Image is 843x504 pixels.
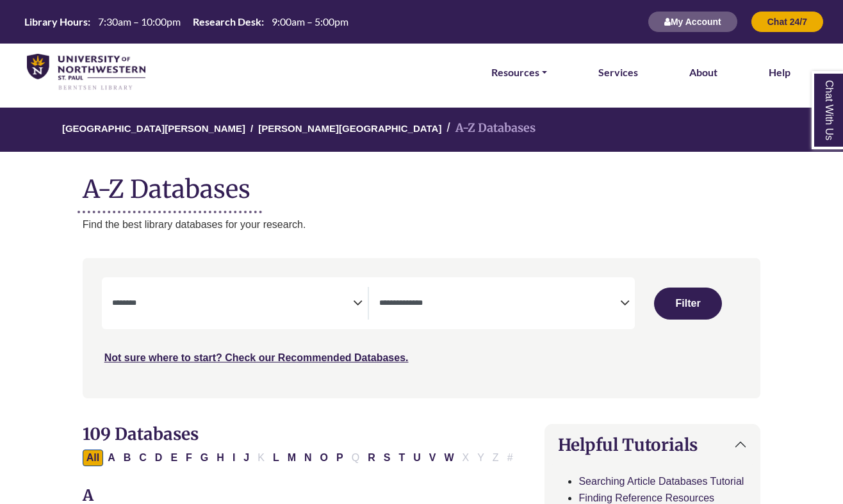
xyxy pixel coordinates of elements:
span: 7:30am – 10:00pm [98,15,181,28]
a: Searching Article Databases Tutorial [578,476,744,487]
button: Filter Results N [300,450,316,466]
button: Filter Results F [182,450,196,466]
textarea: Search [379,299,620,309]
a: About [689,64,717,81]
button: Filter Results L [269,450,283,466]
a: [PERSON_NAME][GEOGRAPHIC_DATA] [258,121,441,134]
h1: A-Z Databases [83,165,761,204]
button: Chat 24/7 [751,11,824,33]
button: Submit for Search Results [654,288,723,320]
button: Filter Results E [167,450,181,466]
button: Filter Results C [135,450,151,466]
a: Hours Today [19,15,354,29]
nav: breadcrumb [83,108,761,152]
button: Filter Results D [151,450,167,466]
a: My Account [648,16,738,27]
button: Filter Results S [380,450,395,466]
button: Filter Results P [332,450,347,466]
span: 9:00am – 5:00pm [272,15,348,28]
button: Filter Results M [284,450,300,466]
th: Research Desk: [188,15,265,28]
span: 109 Databases [83,423,199,444]
div: Alpha-list to filter by first letter of database name [83,451,518,462]
th: Library Hours: [19,15,91,28]
textarea: Search [112,299,353,309]
li: A-Z Databases [441,119,536,138]
button: Filter Results W [440,450,457,466]
button: Filter Results A [104,450,119,466]
nav: Search filters [83,258,761,398]
a: Not sure where to start? Check our Recommended Databases. [104,352,409,363]
button: Filter Results J [240,450,253,466]
a: Services [598,64,638,81]
p: Find the best library databases for your research. [83,216,761,233]
button: Filter Results U [409,450,425,466]
a: Chat 24/7 [751,16,824,27]
a: Help [769,64,790,81]
a: Resources [491,64,547,81]
button: Filter Results G [197,450,212,466]
button: All [83,450,103,466]
button: Filter Results O [316,450,332,466]
button: Filter Results V [425,450,440,466]
button: Filter Results T [395,450,409,466]
button: Filter Results R [364,450,379,466]
a: [GEOGRAPHIC_DATA][PERSON_NAME] [62,121,245,134]
table: Hours Today [19,15,354,27]
button: Helpful Tutorials [545,425,760,465]
button: Filter Results H [213,450,228,466]
button: Filter Results I [229,450,239,466]
img: library_home [27,54,145,92]
button: My Account [648,11,738,33]
button: Filter Results B [120,450,135,466]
